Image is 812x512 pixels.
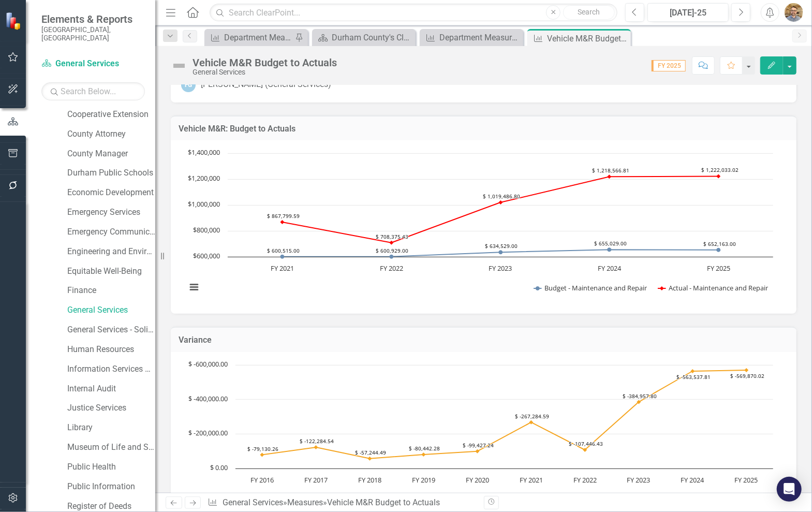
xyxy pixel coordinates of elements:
path: FY 2021, -267,284.59. Variance - M&R. [529,420,534,425]
img: ClearPoint Strategy [5,12,23,30]
div: FG [181,78,196,92]
text: $ 1,218,566.81 [592,167,629,174]
text: $ 600,929.00 [376,247,408,254]
h3: Variance [179,335,789,345]
text: $ -400,000.00 [188,394,228,403]
a: Emergency Communications (911) [67,226,155,238]
text: FY 2021 [271,264,294,273]
div: Durham County's ClearPoint Site - Performance Management [332,31,413,44]
small: [GEOGRAPHIC_DATA], [GEOGRAPHIC_DATA] [41,25,145,42]
a: Cooperative Extension [67,109,155,121]
div: Department Measure Report [439,31,521,44]
div: » » [208,497,476,509]
text: FY 2022 [380,264,403,273]
path: FY 2024, 1,218,566.81. Actual - Maintenance and Repair. [608,175,612,179]
text: FY 2017 [304,475,328,485]
img: Not Defined [171,57,187,74]
button: Josh Edwards [785,3,803,22]
text: FY 2025 [707,264,730,273]
text: $ -79,130.26 [247,445,278,452]
path: FY 2022, 600,929. Budget - Maintenance and Repair. [390,255,394,259]
input: Search ClearPoint... [210,4,617,22]
a: General Services [41,58,145,70]
path: FY 2020, -99,427.24. Variance - M&R. [476,449,480,454]
a: Emergency Services [67,207,155,218]
text: $ 600,515.00 [267,247,300,254]
text: FY 2018 [358,475,381,485]
h3: Vehicle M&R: Budget to Actuals [179,124,789,134]
path: FY 2023, 1,019,486.8. Actual - Maintenance and Repair. [499,200,503,204]
path: FY 2023, -384,957.8. Variance - M&R. [637,400,641,404]
path: FY 2021, 867,799.59. Actual - Maintenance and Repair. [280,220,285,224]
a: Museum of Life and Science [67,442,155,454]
a: Internal Audit [67,383,155,395]
button: Search [563,5,615,20]
text: $ -107,446.43 [569,440,603,447]
text: $ -122,284.54 [300,437,334,445]
text: FY 2022 [573,475,597,485]
text: FY 2023 [627,475,651,485]
button: View chart menu, Chart [187,280,201,295]
path: FY 2025, 1,222,033.02. Actual - Maintenance and Repair. [717,174,721,179]
g: Budget - Maintenance and Repair, line 1 of 2 with 5 data points. [280,247,721,259]
text: $ -384,957.80 [623,392,657,400]
a: Library [67,422,155,434]
a: Durham Public Schools [67,167,155,179]
input: Search Below... [41,82,145,100]
path: FY 2016, -79,130.26. Variance - M&R. [260,452,264,457]
a: Information Services & Technology [67,363,155,375]
div: Department Measure Report [224,31,292,44]
a: County Attorney [67,128,155,140]
button: [DATE]-25 [647,3,729,22]
a: Public Information [67,481,155,493]
div: Chart. Highcharts interactive chart. [181,148,786,303]
div: [DATE]-25 [651,7,725,19]
path: FY 2024, 655,029. Budget - Maintenance and Repair. [608,247,612,252]
button: View chart menu, Chart [187,492,201,506]
a: Economic Development [67,187,155,199]
text: $ -99,427.24 [463,442,494,449]
text: $ 634,529.00 [485,242,518,250]
a: Measures [287,498,323,507]
path: FY 2025, -569,870.02. Variance - M&R. [745,368,749,372]
button: Show Budget - Maintenance and Repair [534,283,647,292]
text: $1,400,000 [188,148,220,157]
text: $1,200,000 [188,173,220,183]
text: $ -569,870.02 [730,372,764,379]
div: Open Intercom Messenger [777,477,802,502]
path: FY 2022, -107,446.43. Variance - M&R. [583,448,587,452]
text: $ -600,000.00 [188,359,228,369]
text: $ 0.00 [210,463,228,472]
path: FY 2025, 652,163. Budget - Maintenance and Repair. [717,248,721,252]
a: Department Measure Report [207,31,292,44]
a: Public Health [67,461,155,473]
a: Human Resources [67,344,155,356]
text: $ -200,000.00 [188,428,228,437]
div: General Services [193,68,337,76]
a: County Manager [67,148,155,160]
a: General Services - Solid Waste [67,324,155,336]
text: FY 2025 [735,475,758,485]
text: FY 2016 [250,475,274,485]
button: Show Actual - Maintenance and Repair [658,283,769,292]
path: FY 2024, -563,537.81. Variance - M&R. [691,369,695,373]
div: Vehicle M&R Budget to Actuals [193,57,337,68]
text: FY 2021 [520,475,543,485]
path: FY 2022, 708,375.43. Actual - Maintenance and Repair. [390,241,394,245]
path: FY 2023, 634,529. Budget - Maintenance and Repair. [499,251,503,255]
text: $ 652,163.00 [703,240,736,247]
div: Vehicle M&R Budget to Actuals [327,498,440,507]
path: FY 2021, 600,515. Budget - Maintenance and Repair. [280,255,285,259]
text: $ 1,019,486.80 [483,193,520,200]
a: General Services [223,498,283,507]
text: $1,000,000 [188,199,220,209]
text: FY 2020 [466,475,489,485]
path: FY 2017, -122,284.54. Variance - M&R. [314,445,318,449]
text: FY 2023 [489,264,512,273]
span: Search [578,8,600,16]
div: [PERSON_NAME] (General Services) [201,79,331,91]
div: Vehicle M&R Budget to Actuals [547,32,628,45]
text: FY 2024 [681,475,705,485]
text: $800,000 [193,225,220,235]
a: Durham County's ClearPoint Site - Performance Management [315,31,413,44]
